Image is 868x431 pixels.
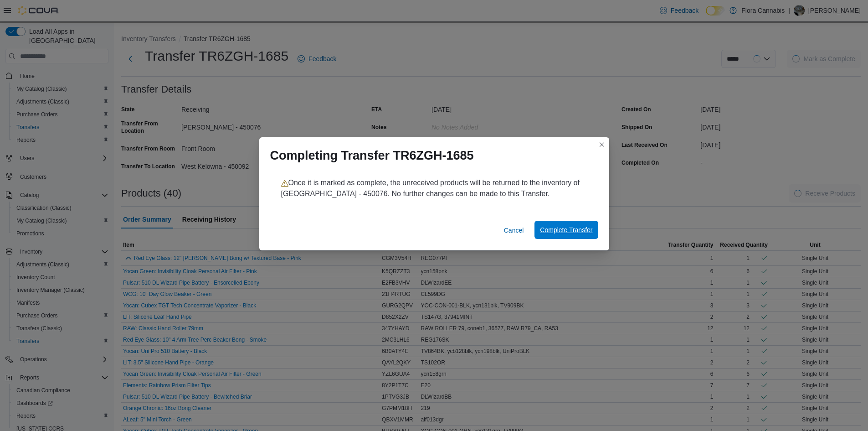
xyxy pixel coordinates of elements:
[504,226,524,235] span: Cancel
[281,177,587,199] p: Once it is marked as complete, the unreceived products will be returned to the inventory of [GEOG...
[270,148,474,163] h1: Completing Transfer TR6ZGH-1685
[500,221,528,239] button: Cancel
[540,225,592,234] span: Complete Transfer
[596,139,607,150] button: Closes this modal window
[534,221,598,239] button: Complete Transfer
